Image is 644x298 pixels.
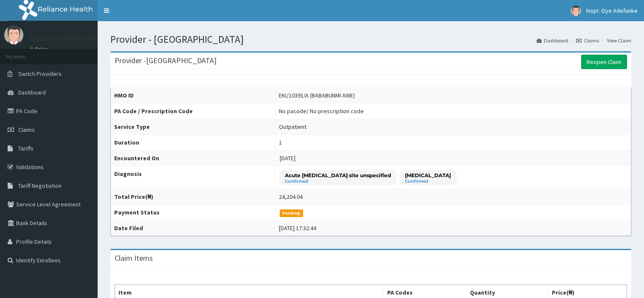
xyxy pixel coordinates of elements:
[111,150,276,166] th: Encountered On
[111,88,276,103] th: HMO ID
[18,182,62,189] span: Tariff Negotiation
[111,119,276,135] th: Service Type
[571,6,581,16] img: User Image
[537,37,568,44] a: Dashboard
[279,138,282,147] div: 1
[115,254,153,262] h3: Claim Items
[279,192,303,201] div: 24,204.04
[405,179,451,184] small: Confirmed
[18,70,62,78] span: Switch Providers
[280,209,303,217] span: Pending
[285,172,391,179] p: Acute [MEDICAL_DATA] site unspecified
[18,145,34,152] span: Tariffs
[279,91,355,100] div: EKI/10391/A (BABABUNMI AWE)
[581,55,627,69] a: Reopen Claim
[111,189,276,205] th: Total Price(₦)
[110,34,631,45] h1: Provider - [GEOGRAPHIC_DATA]
[279,107,364,115] div: No pacode / No prescription code
[607,37,631,44] a: View Claim
[111,135,276,150] th: Duration
[279,123,307,131] div: Outpatient
[111,166,276,189] th: Diagnosis
[18,89,46,96] span: Dashboard
[586,7,638,14] span: Inspr. Oye Adefunke
[111,103,276,119] th: PA Code / Prescription Code
[111,220,276,236] th: Date Filed
[111,205,276,220] th: Payment Status
[30,46,50,52] a: Online
[576,37,599,44] a: Claims
[4,25,23,45] img: User Image
[405,172,451,179] p: [MEDICAL_DATA]
[115,57,217,64] h3: Provider - [GEOGRAPHIC_DATA]
[285,179,391,184] small: Confirmed
[30,34,96,42] p: Inspr. Oye Adefunke
[18,126,35,134] span: Claims
[279,224,316,232] div: [DATE] 17:32:44
[280,154,295,162] span: [DATE]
